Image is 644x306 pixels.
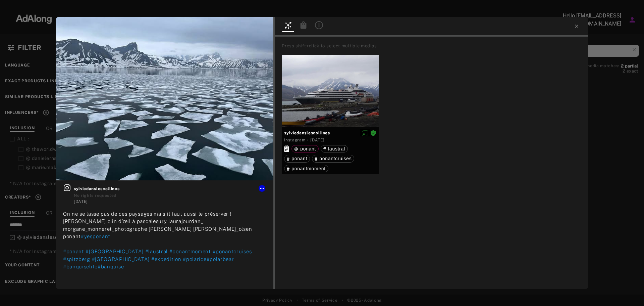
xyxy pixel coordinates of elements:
[360,129,370,136] button: Disable diffusion on this media
[63,249,84,254] span: #ponant
[169,249,211,254] span: #ponantmoment
[86,249,144,254] span: #[GEOGRAPHIC_DATA]
[287,156,307,161] div: ponant
[74,193,116,198] span: No rights requested
[323,146,345,151] div: laustral
[92,256,150,262] span: #[GEOGRAPHIC_DATA]
[183,256,234,262] span: #polarice#polarbear
[300,146,316,151] span: ponant
[284,145,289,152] svg: Exact products linked
[74,186,266,192] span: sylviedanslescollines
[291,156,307,161] span: ponant
[370,130,376,135] span: Rights agreed
[63,264,124,269] span: #banquiselife#banquise
[315,156,352,161] div: ponantcruises
[291,166,326,171] span: ponantmoment
[610,274,644,306] iframe: Chat Widget
[63,211,252,239] span: On ne se lasse pas de ces paysages mais il faut aussi le préserver ! [PERSON_NAME] clin d’œil à p...
[81,233,110,239] span: #yesponant
[284,137,305,143] div: Instagram
[145,249,168,254] span: #laustral
[307,137,309,143] span: ·
[610,274,644,306] div: Widget de chat
[74,199,88,204] time: 2022-07-12T05:09:40.000Z
[63,256,90,262] span: #spitzberg
[284,130,377,136] span: sylviedanslescollines
[213,249,252,254] span: #ponantcruises
[151,256,181,262] span: #expedition
[328,146,345,151] span: laustral
[319,156,352,161] span: ponantcruises
[282,43,586,49] div: Press shift+click to select multiple medias
[287,166,326,171] div: ponantmoment
[56,17,273,180] img: 292750163_420716119999416_4203697762873355380_n.jpg
[294,146,316,151] div: ponant
[310,138,324,142] time: 2022-06-20T17:55:09.000Z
